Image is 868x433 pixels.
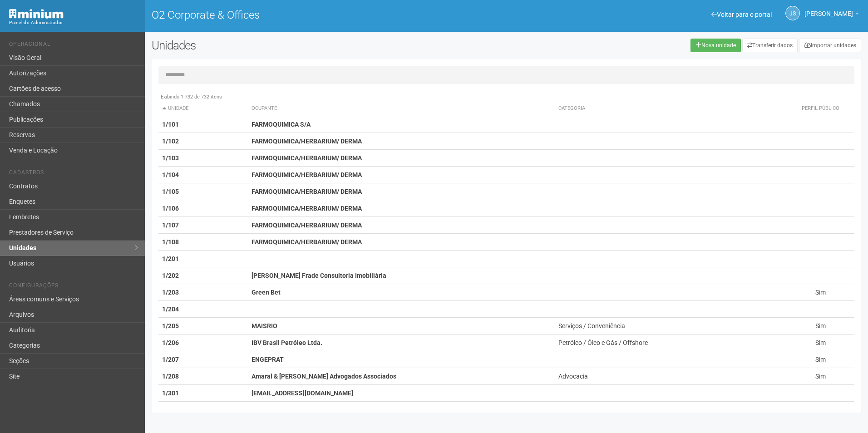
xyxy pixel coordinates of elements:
th: Ocupante: activate to sort column ascending [248,101,555,116]
strong: 1/108 [162,238,179,246]
strong: FARMOQUIMICA/HERBARIUM/ DERMA [252,154,362,162]
a: Nova unidade [690,39,741,52]
a: [PERSON_NAME] [804,11,859,19]
strong: FARMOQUIMICA S/A [252,121,311,128]
strong: 1/206 [162,339,179,346]
strong: [PERSON_NAME] Frade Consultoria Imobiliária [252,272,386,279]
a: JS [785,6,800,20]
strong: 1/104 [162,171,179,178]
strong: ENGEPRAT [252,356,284,363]
strong: 1/204 [162,305,179,313]
th: Unidade: activate to sort column descending [158,101,248,116]
h1: O2 Corporate & Offices [152,9,500,21]
strong: 1/101 [162,121,179,128]
strong: FARMOQUIMICA/HERBARIUM/ DERMA [252,188,362,195]
strong: 1/106 [162,205,179,212]
td: Advocacia [555,368,787,385]
strong: 1/208 [162,373,179,380]
div: Painel do Administrador [9,19,138,27]
strong: MAISRIO [252,322,277,330]
strong: Green Bet [252,289,281,296]
li: Cadastros [9,169,138,179]
img: Minium [9,9,64,19]
strong: Amaral & [PERSON_NAME] Advogados Associados [252,373,396,380]
a: Voltar para o portal [711,11,772,18]
span: Jeferson Souza [804,1,853,17]
strong: 1/203 [162,289,179,296]
strong: [EMAIL_ADDRESS][DOMAIN_NAME] [252,389,353,397]
strong: 1/102 [162,138,179,145]
span: Sim [815,289,826,296]
strong: FARMOQUIMICA/HERBARIUM/ DERMA [252,205,362,212]
td: Petróleo / Óleo e Gás / Offshore [555,335,787,351]
span: Sim [815,356,826,363]
strong: FARMOQUIMICA/HERBARIUM/ DERMA [252,171,362,178]
li: Configurações [9,282,138,292]
strong: 1/301 [162,389,179,397]
strong: IBV Brasil Petróleo Ltda. [252,339,322,346]
a: Transferir dados [742,39,798,52]
td: Serviços / Conveniência [555,318,787,335]
strong: FARMOQUIMICA/HERBARIUM/ DERMA [252,238,362,246]
strong: 1/207 [162,356,179,363]
strong: 1/103 [162,154,179,162]
strong: 1/201 [162,255,179,262]
strong: 1/202 [162,272,179,279]
li: Operacional [9,41,138,50]
a: Importar unidades [799,39,861,52]
strong: FARMOQUIMICA/HERBARIUM/ DERMA [252,138,362,145]
th: Perfil público: activate to sort column ascending [787,101,854,116]
h2: Unidades [152,39,439,52]
strong: 1/205 [162,322,179,330]
strong: 1/107 [162,221,179,229]
div: Exibindo 1-732 de 732 itens [158,93,854,101]
span: Sim [815,322,826,330]
strong: 1/105 [162,188,179,195]
span: Sim [815,373,826,380]
td: Contabilidade [555,402,787,418]
strong: FARMOQUIMICA/HERBARIUM/ DERMA [252,221,362,229]
span: Sim [815,339,826,346]
th: Categoria: activate to sort column ascending [555,101,787,116]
